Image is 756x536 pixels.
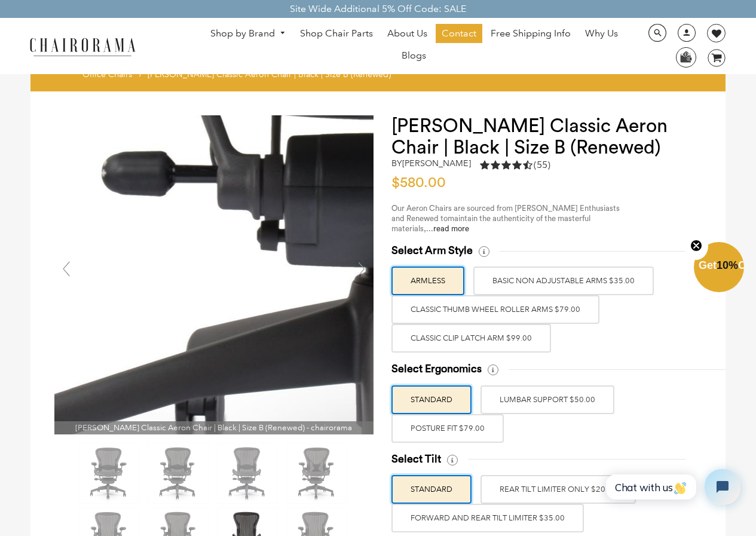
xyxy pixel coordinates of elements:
label: STANDARD [391,385,472,414]
img: Herman Miller Classic Aeron Chair | Black | Size B (Renewed) - chairorama [79,443,139,503]
span: About Us [387,27,427,40]
label: FORWARD AND REAR TILT LIMITER $35.00 [391,504,584,532]
img: chairorama [23,36,142,57]
span: Contact [442,27,476,40]
label: BASIC NON ADJUSTABLE ARMS $35.00 [473,267,654,295]
span: $580.00 [391,176,446,190]
label: Classic Thumb Wheel Roller Arms $79.00 [391,295,599,324]
span: Select Ergonomics [391,362,482,376]
button: Close teaser [684,232,708,260]
h2: by [391,158,471,169]
a: 4.5 rating (55 votes) [480,158,550,174]
label: LUMBAR SUPPORT $50.00 [480,385,614,414]
img: WhatsApp_Image_2024-07-12_at_16.23.01.webp [677,48,695,66]
a: About Us [381,24,433,43]
nav: DesktopNavigation [193,24,635,68]
span: Why Us [585,27,618,40]
img: Herman Miller Classic Aeron Chair | Black | Size B (Renewed) - chairorama [287,443,347,503]
span: (55) [534,159,550,171]
img: Herman Miller Classic Aeron Chair | Black | Size B (Renewed) - chairorama [148,443,208,503]
span: Select Arm Style [391,244,473,258]
img: Herman Miller Classic Aeron Chair | Black | Size B (Renewed) - chairorama [218,443,277,503]
label: REAR TILT LIMITER ONLY $20.00 [480,475,636,504]
nav: breadcrumbs [82,69,395,85]
iframe: Tidio Chat [593,459,751,515]
a: [PERSON_NAME] [402,158,471,169]
a: Free Shipping Info [485,24,577,43]
a: Shop Chair Parts [294,24,379,43]
a: Herman Miller Classic Aeron Chair | Black | Size B (Renewed) - chairorama[PERSON_NAME] Classic Ae... [54,268,374,280]
span: Get Off [699,259,754,271]
span: maintain the authenticity of the masterful materials,... [391,215,590,232]
a: read more [433,225,469,232]
a: Blogs [396,46,432,65]
label: STANDARD [391,475,472,504]
span: Select Tilt [391,452,441,466]
span: 10% [717,259,738,271]
div: Get10%OffClose teaser [694,243,744,293]
a: Why Us [579,24,624,43]
a: Shop by Brand [204,24,292,43]
span: Free Shipping Info [491,27,571,40]
span: Our Aeron Chairs are sourced from [PERSON_NAME] Enthusiasts and Renewed to [391,204,620,222]
span: Blogs [402,50,426,62]
span: Shop Chair Parts [300,27,373,40]
label: ARMLESS [391,267,464,295]
h1: [PERSON_NAME] Classic Aeron Chair | Black | Size B (Renewed) [391,115,702,158]
div: 4.5 rating (55 votes) [480,158,550,171]
a: Contact [436,24,482,43]
label: Classic Clip Latch Arm $99.00 [391,324,551,353]
label: POSTURE FIT $79.00 [391,414,504,443]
